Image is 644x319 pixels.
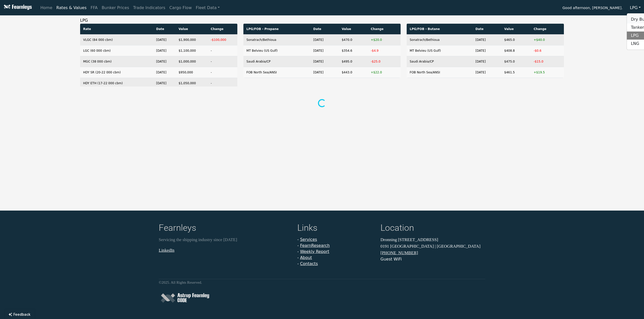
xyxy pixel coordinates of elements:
td: +$20.0 [368,35,401,45]
td: - [208,78,237,89]
td: [DATE] [153,45,176,56]
td: -$100,000 [208,35,237,45]
a: [PHONE_NUMBER] [380,250,418,255]
td: -$4.9 [368,45,401,56]
td: - [208,56,237,67]
th: Value [176,24,208,35]
p: Dronning [STREET_ADDRESS] [380,237,485,243]
td: +$40.0 [531,35,564,45]
td: HDY ETH (17-22 000 cbm) [80,78,153,89]
td: FOB North Sea/ANSI [407,67,472,78]
td: $1,000,000 [176,56,208,67]
th: Date [310,24,339,35]
li: - [297,243,374,249]
a: Fleet Data [194,3,222,13]
th: Date [472,24,501,35]
td: $1,100,000 [176,45,208,56]
th: Change [208,24,237,35]
p: 0191 [GEOGRAPHIC_DATA] | [GEOGRAPHIC_DATA] [380,243,485,249]
th: Date [153,24,176,35]
th: Rate [80,24,153,35]
td: [DATE] [153,67,176,78]
td: +$19.5 [531,67,564,78]
td: [DATE] [310,67,339,78]
td: - [208,45,237,56]
li: - [297,255,374,261]
a: Weekly Report [300,249,329,254]
a: Services [300,237,317,242]
td: -$0.6 [531,45,564,56]
td: LGC (60 000 cbm) [80,45,153,56]
a: Contacts [300,261,318,266]
td: Sonatrach/Bethioua [407,35,472,45]
a: Bunker Prices [100,3,131,13]
td: $1,900,000 [176,35,208,45]
a: LinkedIn [159,248,174,252]
h4: Location [380,223,485,235]
th: Value [501,24,531,35]
td: [DATE] [153,56,176,67]
td: MT Belvieu (US Gulf) [407,45,472,56]
button: LPG [627,3,644,13]
td: [DATE] [310,56,339,67]
li: - [297,261,374,267]
span: Good afternoon, [PERSON_NAME]. [562,4,623,13]
td: $408.8 [501,45,531,56]
td: -$15.0 [531,56,564,67]
a: FFA [89,3,100,13]
td: +$22.0 [368,67,401,78]
li: - [297,249,374,255]
th: Change [368,24,401,35]
th: Value [339,24,368,35]
td: [DATE] [472,45,501,56]
a: Rates & Values [54,3,89,13]
td: $950,000 [176,67,208,78]
td: $443.0 [339,67,368,78]
td: [DATE] [472,56,501,67]
th: LPG/FOB - Butane [407,24,472,35]
td: Saudi Arabia/CP [243,56,310,67]
p: Servicing the shipping industry since [DATE] [159,237,291,243]
td: $475.0 [501,56,531,67]
h4: Fearnleys [159,223,291,235]
td: VLGC (84 000 cbm) [80,35,153,45]
td: -$25.0 [368,56,401,67]
a: Trade Indicators [131,3,167,13]
td: $1,050,000 [176,78,208,89]
a: FearnResearch [300,243,330,248]
li: - [297,237,374,243]
td: MGC (38 000 cbm) [80,56,153,67]
th: Change [531,24,564,35]
td: Sonatrach/Bethioua [243,35,310,45]
td: $470.0 [339,35,368,45]
td: FOB North Sea/ANSI [243,67,310,78]
td: HDY SR (20-22 000 cbm) [80,67,153,78]
h4: Links [297,223,374,235]
td: $465.0 [501,35,531,45]
th: LPG/FOB - Propane [243,24,310,35]
td: [DATE] [310,45,339,56]
td: [DATE] [472,35,501,45]
td: Saudi Arabia/CP [407,56,472,67]
small: © 2025 . All Rights Reserved. [159,280,202,284]
a: Cargo Flow [167,3,194,13]
td: $461.5 [501,67,531,78]
button: Guest WiFi [380,256,402,262]
a: About [300,255,312,260]
td: [DATE] [153,35,176,45]
td: [DATE] [310,35,339,45]
td: [DATE] [153,78,176,89]
td: - [208,67,237,78]
a: Home [38,3,54,13]
td: $495.0 [339,56,368,67]
td: $354.6 [339,45,368,56]
td: MT Belvieu (US Gulf) [243,45,310,56]
td: [DATE] [472,67,501,78]
img: Fearnleys Logo [3,5,32,11]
